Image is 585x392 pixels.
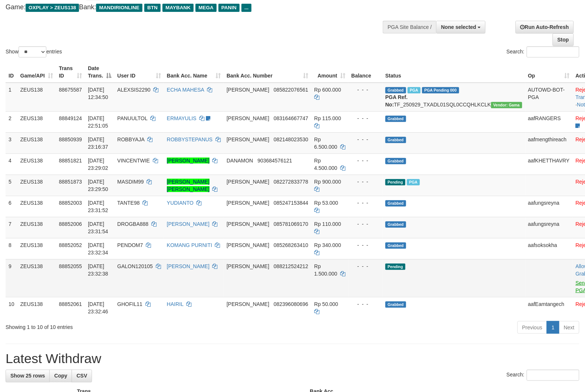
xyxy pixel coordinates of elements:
[88,301,108,314] span: [DATE] 23:32:46
[351,241,379,249] div: - - -
[314,179,341,185] span: Rp 900.000
[167,242,212,248] a: KOMANG PURNITI
[257,158,292,164] span: Copy 903684576121 to clipboard
[167,87,204,93] a: ECHA MAHESA
[88,158,108,171] span: [DATE] 23:29:02
[227,242,269,248] span: [PERSON_NAME]
[385,179,405,185] span: Pending
[117,115,147,121] span: PANUULTOL
[385,87,406,93] span: Grabbed
[559,321,579,334] a: Next
[385,158,406,164] span: Grabbed
[195,4,217,12] span: MEGA
[144,4,161,12] span: BTN
[311,62,348,83] th: Amount: activate to sort column ascending
[385,116,406,122] span: Grabbed
[547,321,559,334] a: 1
[382,62,525,83] th: Status
[6,83,17,112] td: 1
[17,111,56,132] td: ZEUS138
[49,370,72,382] a: Copy
[227,87,269,93] span: [PERSON_NAME]
[351,157,379,164] div: - - -
[351,300,379,308] div: - - -
[6,297,17,318] td: 10
[351,115,379,122] div: - - -
[385,302,406,308] span: Grabbed
[227,263,269,269] span: [PERSON_NAME]
[76,373,87,379] span: CSV
[6,154,17,175] td: 4
[17,154,56,175] td: ZEUS138
[525,297,573,318] td: aafEamtangech
[516,21,574,33] a: Run Auto-Refresh
[6,370,50,382] a: Show 25 rows
[6,132,17,154] td: 3
[114,62,164,83] th: User ID: activate to sort column ascending
[227,200,269,206] span: [PERSON_NAME]
[274,221,308,227] span: Copy 085781069170 to clipboard
[117,200,139,206] span: TANTE98
[17,175,56,196] td: ZEUS138
[59,87,82,93] span: 88675587
[6,196,17,217] td: 6
[167,263,210,269] a: [PERSON_NAME]
[96,4,142,12] span: MANDIRIONLINE
[351,263,379,270] div: - - -
[348,62,382,83] th: Balance
[117,87,151,93] span: ALEXSIS2290
[383,21,436,33] div: PGA Site Balance /
[26,4,79,12] span: OXPLAY > ZEUS138
[441,24,476,30] span: None selected
[385,94,408,108] b: PGA Ref. No:
[17,238,56,259] td: ZEUS138
[382,83,525,112] td: TF_250929_TXADL01SQL0CCQHLKCLK
[10,373,45,379] span: Show 25 rows
[224,62,311,83] th: Bank Acc. Number: activate to sort column ascending
[6,238,17,259] td: 8
[167,136,213,142] a: ROBBYSTEPANUS
[227,158,253,164] span: DANAMON
[54,373,67,379] span: Copy
[241,4,252,12] span: ...
[59,179,82,185] span: 88851873
[117,301,142,307] span: GHOFIL11
[167,179,210,192] a: [PERSON_NAME] [PERSON_NAME]
[422,87,459,93] span: PGA Pending
[167,200,194,206] a: YUDIANTO
[491,102,522,108] span: Vendor URL: https://trx31.1velocity.biz
[385,137,406,143] span: Grabbed
[88,200,108,213] span: [DATE] 23:31:52
[525,154,573,175] td: aafKHETTHAVRY
[167,158,210,164] a: [PERSON_NAME]
[88,263,108,277] span: [DATE] 23:32:38
[274,115,308,121] span: Copy 083164667747 to clipboard
[517,321,547,334] a: Previous
[59,221,82,227] span: 88852006
[59,263,82,269] span: 88852055
[351,199,379,207] div: - - -
[227,115,269,121] span: [PERSON_NAME]
[19,46,46,57] select: Showentries
[314,200,338,206] span: Rp 53.000
[525,62,573,83] th: Op: activate to sort column ascending
[314,242,341,248] span: Rp 340.000
[274,263,308,269] span: Copy 088212524212 to clipboard
[525,111,573,132] td: aafRANGERS
[525,196,573,217] td: aafungsreyna
[162,4,194,12] span: MAYBANK
[6,175,17,196] td: 5
[59,136,82,142] span: 88850939
[17,83,56,112] td: ZEUS138
[56,62,85,83] th: Trans ID: activate to sort column ascending
[227,179,269,185] span: [PERSON_NAME]
[407,179,420,185] span: Marked by aafkaynarin
[117,242,143,248] span: PENDOM7
[385,243,406,249] span: Grabbed
[314,263,337,277] span: Rp 1.500.000
[385,264,405,270] span: Pending
[274,200,308,206] span: Copy 085247153844 to clipboard
[227,221,269,227] span: [PERSON_NAME]
[117,179,144,185] span: MASDIM99
[17,217,56,238] td: ZEUS138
